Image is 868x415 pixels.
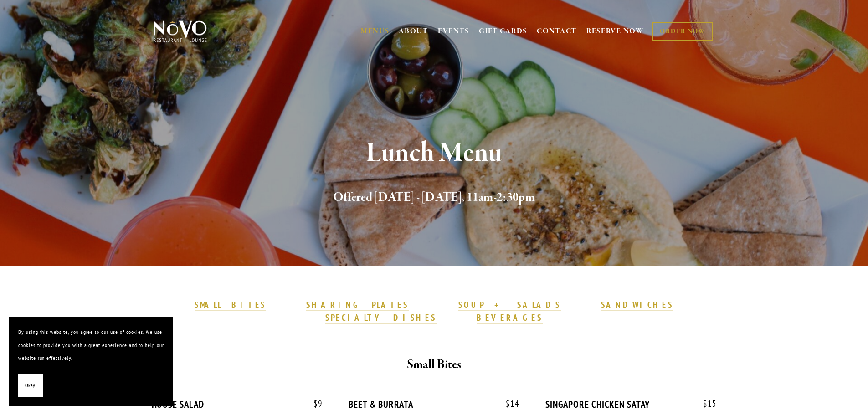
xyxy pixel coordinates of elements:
[306,299,408,311] a: SHARING PLATES
[195,299,266,311] a: SMALL BITES
[18,374,43,397] button: Okay!
[438,27,469,36] a: EVENTS
[586,23,644,40] a: RESERVE NOW
[169,138,700,168] h1: Lunch Menu
[601,299,674,310] strong: SANDWICHES
[537,23,577,40] a: CONTACT
[361,27,390,36] a: MENUS
[325,312,437,323] strong: SPECIALTY DISHES
[152,399,323,410] div: HOUSE SALAD
[407,357,461,373] strong: Small Bites
[545,399,716,410] div: SINGAPORE CHICKEN SATAY
[479,23,527,40] a: GIFT CARDS
[694,399,717,409] span: 15
[349,399,519,410] div: BEET & BURRATA
[477,312,543,323] strong: BEVERAGES
[304,399,323,409] span: 9
[325,312,437,324] a: SPECIALTY DISHES
[152,20,209,43] img: Novo Restaurant &amp; Lounge
[18,326,164,365] p: By using this website, you agree to our use of cookies. We use cookies to provide you with a grea...
[169,188,700,207] h2: Offered [DATE] - [DATE], 11am-2:30pm
[25,379,36,392] span: Okay!
[306,299,408,310] strong: SHARING PLATES
[506,398,510,409] span: $
[399,27,428,36] a: ABOUT
[9,317,173,406] section: Cookie banner
[458,299,560,311] a: SOUP + SALADS
[703,398,708,409] span: $
[601,299,674,311] a: SANDWICHES
[313,398,318,409] span: $
[497,399,519,409] span: 14
[477,312,543,324] a: BEVERAGES
[195,299,266,310] strong: SMALL BITES
[458,299,560,310] strong: SOUP + SALADS
[652,22,712,41] a: ORDER NOW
